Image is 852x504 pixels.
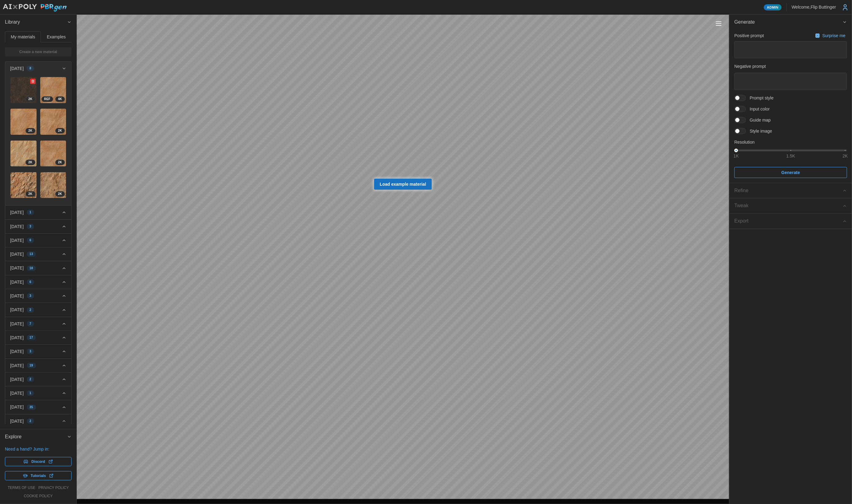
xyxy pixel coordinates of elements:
[29,252,33,257] span: 13
[5,429,67,444] span: Explore
[10,404,24,410] p: [DATE]
[5,414,71,428] button: [DATE]2
[5,261,71,275] button: [DATE]18
[10,390,24,396] p: [DATE]
[40,77,66,103] img: nldFycqjCFJa8J9Pt3JM
[746,106,770,112] span: Input color
[729,15,852,30] button: Generate
[729,214,852,229] button: Export
[40,140,67,167] a: jq5wyLdBb41zrrpixUO22K
[10,172,37,198] img: KGXtzGwHwYSbda6L3wA2
[40,109,66,135] img: qzTJeiG3t8Kanzx5XdvY
[40,77,67,103] a: nldFycqjCFJa8J9Pt3JM4KREF
[29,293,31,298] span: 3
[19,48,57,56] span: Create a new material
[28,97,32,102] span: 2 K
[792,4,836,10] p: Welcome, Flip Buttinger
[729,30,852,183] div: Generate
[5,289,71,303] button: [DATE]3
[5,446,72,452] p: Need a hand? Jump in:
[5,400,71,414] button: [DATE]35
[729,198,852,213] button: Tweak
[823,33,847,39] p: Surprise me
[734,167,847,178] button: Generate
[734,33,764,39] p: Positive prompt
[10,141,37,167] img: AAdgTfRRqviFNv8sQuzs
[10,209,24,215] p: [DATE]
[729,183,852,198] button: Refine
[31,471,46,480] span: Tutorials
[10,279,24,285] p: [DATE]
[5,457,72,466] a: Discord
[814,31,847,40] button: Surprise me
[10,418,24,424] p: [DATE]
[10,109,37,135] img: 9eLGPsY2ls1v2fkUn9kk
[29,335,33,340] span: 17
[5,15,67,30] span: Library
[58,97,62,102] span: 4 K
[8,485,35,490] a: terms of use
[29,238,31,243] span: 6
[746,117,771,123] span: Guide map
[10,348,24,355] p: [DATE]
[28,192,32,196] span: 2 K
[10,108,37,135] a: 9eLGPsY2ls1v2fkUn9kk2K
[10,140,37,167] a: AAdgTfRRqviFNv8sQuzs2K
[5,206,71,219] button: [DATE]1
[746,128,772,134] span: Style image
[5,471,72,480] a: Tutorials
[10,335,24,341] p: [DATE]
[746,95,774,101] span: Prompt style
[5,331,71,344] button: [DATE]17
[714,19,723,28] button: Toggle viewport controls
[29,363,33,368] span: 19
[29,321,31,326] span: 7
[10,376,24,382] p: [DATE]
[10,172,37,199] a: KGXtzGwHwYSbda6L3wA22K
[40,172,66,198] img: tglDX7jFi3ysZnCZzbzx
[734,198,842,213] span: Tweak
[44,97,51,102] span: REF
[10,77,37,103] img: 22vPF0DMEAkOHimPVAV1
[10,223,24,230] p: [DATE]
[58,160,62,165] span: 2 K
[38,485,69,490] a: privacy policy
[767,5,778,10] span: Admin
[11,35,35,39] span: My materials
[5,75,71,205] div: [DATE]8
[10,65,24,72] p: [DATE]
[47,35,66,39] span: Examples
[734,15,842,30] span: Generate
[734,63,847,69] p: Negative prompt
[10,237,24,243] p: [DATE]
[29,419,31,424] span: 2
[29,308,31,312] span: 2
[5,317,71,331] button: [DATE]7
[29,349,31,354] span: 3
[28,128,32,133] span: 2 K
[734,214,842,229] span: Export
[5,234,71,247] button: [DATE]6
[5,373,71,386] button: [DATE]2
[29,266,33,271] span: 18
[10,293,24,299] p: [DATE]
[24,494,53,499] a: cookie policy
[10,321,24,327] p: [DATE]
[29,377,31,382] span: 2
[5,47,72,56] a: Create a new material
[781,167,800,178] span: Generate
[28,160,32,165] span: 2 K
[29,66,31,71] span: 8
[29,210,31,215] span: 1
[31,457,45,466] span: Discord
[29,405,33,410] span: 35
[29,391,31,396] span: 1
[5,247,71,261] button: [DATE]13
[10,362,24,369] p: [DATE]
[58,128,62,133] span: 2 K
[40,172,67,199] a: tglDX7jFi3ysZnCZzbzx2K
[10,265,24,271] p: [DATE]
[29,224,31,229] span: 3
[734,139,847,145] p: Resolution
[10,77,37,103] a: 22vPF0DMEAkOHimPVAV12K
